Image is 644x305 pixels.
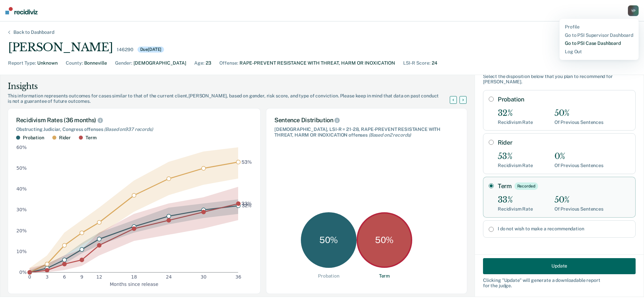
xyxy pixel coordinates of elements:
[16,248,27,254] text: 10%
[628,5,639,16] button: YP
[554,163,603,168] div: Of Previous Sentences
[8,41,113,54] div: [PERSON_NAME]
[110,281,158,287] text: Months since release
[403,60,430,67] div: LSI-R Score :
[206,60,211,67] div: 23
[28,274,31,280] text: 0
[8,60,36,67] div: Report Type :
[498,226,630,232] label: I do not wish to make a recommendation
[23,135,44,141] div: Probation
[498,139,630,146] label: Rider
[16,145,27,275] g: y-axis tick label
[16,127,252,132] div: Obstructing Judiciar, Congress offenses
[301,212,357,268] div: 50 %
[30,147,238,272] g: area
[110,281,158,287] g: x-axis label
[483,258,636,274] button: Update
[59,135,71,141] div: Rider
[554,108,603,118] div: 50%
[8,81,458,92] div: Insights
[104,127,153,132] span: (Based on 937 records )
[498,195,533,205] div: 33%
[565,32,633,38] a: Go to PSI Supervisor Dashboard
[554,120,603,125] div: Of Previous Sentences
[219,60,238,67] div: Offense :
[241,201,252,206] text: 33%
[5,7,38,14] img: Recidiviz
[241,159,252,208] g: text
[565,41,633,46] a: Go to PSI Case Dashboard
[483,277,636,289] div: Clicking " Update " will generate a downloadable report for the judge.
[16,145,27,150] text: 60%
[483,74,636,85] div: Select the disposition below that you plan to recommend for [PERSON_NAME] .
[432,60,437,67] div: 24
[16,186,27,192] text: 40%
[318,273,339,279] div: Probation
[16,117,252,124] div: Recidivism Rates (36 months)
[84,60,107,67] div: Bonneville
[369,132,411,138] span: (Based on 2 records )
[554,206,603,212] div: Of Previous Sentences
[117,47,133,53] div: 146290
[37,60,58,67] div: Unknown
[138,47,164,53] div: Due [DATE]
[16,165,27,171] text: 50%
[19,270,27,275] text: 0%
[498,152,533,161] div: 53%
[565,24,633,30] a: Profile
[565,49,633,55] a: Log Out
[241,159,252,164] text: 53%
[5,29,62,35] div: Back to Dashboard
[242,203,252,208] text: 32%
[628,5,639,16] div: Y P
[16,228,27,233] text: 20%
[194,60,204,67] div: Age :
[498,206,533,212] div: Recidivism Rate
[8,93,458,104] div: This information represents outcomes for cases similar to that of the current client, [PERSON_NAM...
[80,274,84,280] text: 9
[554,152,603,161] div: 0%
[28,274,241,280] g: x-axis tick label
[498,182,630,190] label: Term
[498,120,533,125] div: Recidivism Rate
[498,96,630,103] label: Probation
[166,274,172,280] text: 24
[115,60,132,67] div: Gender :
[274,117,459,124] div: Sentence Distribution
[63,274,66,280] text: 6
[133,60,186,67] div: [DEMOGRAPHIC_DATA]
[498,163,533,168] div: Recidivism Rate
[16,207,27,212] text: 30%
[515,182,538,190] div: Recorded
[46,274,49,280] text: 3
[86,135,96,141] div: Term
[96,274,102,280] text: 12
[498,108,533,118] div: 32%
[235,274,241,280] text: 36
[357,212,412,268] div: 50 %
[554,195,603,205] div: 50%
[239,60,395,67] div: RAPE-PREVENT RESISTANCE WITH THREAT, HARM OR INOXICATION
[274,127,459,138] div: [DEMOGRAPHIC_DATA], LSI-R = 21-28, RAPE-PREVENT RESISTANCE WITH THREAT, HARM OR INOXICATION offenses
[379,273,390,279] div: Term
[201,274,207,280] text: 30
[66,60,83,67] div: County :
[131,274,137,280] text: 18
